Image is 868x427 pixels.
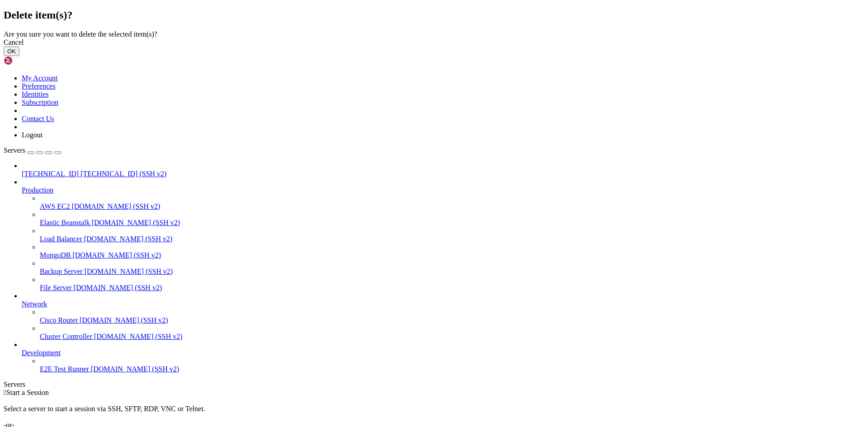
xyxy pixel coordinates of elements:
span: [DOMAIN_NAME] (SSH v2) [84,235,173,243]
h2: Delete item(s)? [4,9,864,21]
span: Network [22,300,47,308]
a: Servers [4,146,61,154]
span: Servers [4,146,25,154]
a: Development [22,349,864,357]
span: File Server [40,284,72,291]
div: Are you sure you want to delete the selected item(s)? [4,30,864,38]
span: [DOMAIN_NAME] (SSH v2) [92,219,180,226]
a: Backup Server [DOMAIN_NAME] (SSH v2) [40,267,864,276]
span: Backup Server [40,267,83,275]
span: [DOMAIN_NAME] (SSH v2) [72,202,160,210]
a: Contact Us [22,115,54,122]
li: AWS EC2 [DOMAIN_NAME] (SSH v2) [40,194,864,211]
span: Development [22,349,61,357]
span: [DOMAIN_NAME] (SSH v2) [72,251,161,259]
a: Elastic Beanstalk [DOMAIN_NAME] (SSH v2) [40,219,864,227]
li: MongoDB [DOMAIN_NAME] (SSH v2) [40,243,864,259]
span: MongoDB [40,251,71,259]
li: Development [22,341,864,373]
span: E2E Test Runner [40,365,89,373]
li: Cisco Router [DOMAIN_NAME] (SSH v2) [40,308,864,324]
span: [DOMAIN_NAME] (SSH v2) [74,284,162,291]
span: Load Balancer [40,235,82,243]
li: Cluster Controller [DOMAIN_NAME] (SSH v2) [40,324,864,341]
li: Network [22,292,864,341]
a: AWS EC2 [DOMAIN_NAME] (SSH v2) [40,202,864,211]
a: Production [22,186,864,194]
a: My Account [22,74,58,82]
li: E2E Test Runner [DOMAIN_NAME] (SSH v2) [40,357,864,373]
span: [DOMAIN_NAME] (SSH v2) [94,333,183,340]
span:  [4,389,6,396]
span: Cisco Router [40,316,78,324]
span: [DOMAIN_NAME] (SSH v2) [80,316,168,324]
div: Servers [4,380,864,389]
span: Elastic Beanstalk [40,219,90,226]
div: Cancel [4,38,864,47]
span: Start a Session [6,389,49,396]
img: Shellngn [4,56,56,65]
a: Logout [22,131,42,139]
li: File Server [DOMAIN_NAME] (SSH v2) [40,276,864,292]
a: MongoDB [DOMAIN_NAME] (SSH v2) [40,251,864,259]
a: Identities [22,90,49,98]
a: Subscription [22,99,58,106]
a: File Server [DOMAIN_NAME] (SSH v2) [40,284,864,292]
li: Load Balancer [DOMAIN_NAME] (SSH v2) [40,227,864,243]
button: OK [4,47,19,56]
li: Elastic Beanstalk [DOMAIN_NAME] (SSH v2) [40,211,864,227]
li: Backup Server [DOMAIN_NAME] (SSH v2) [40,259,864,276]
a: [TECHNICAL_ID] [TECHNICAL_ID] (SSH v2) [22,170,864,178]
a: Cisco Router [DOMAIN_NAME] (SSH v2) [40,316,864,324]
span: Cluster Controller [40,333,92,340]
a: Preferences [22,82,56,90]
li: Production [22,178,864,292]
span: [TECHNICAL_ID] (SSH v2) [80,170,166,178]
span: [DOMAIN_NAME] (SSH v2) [85,267,173,275]
a: Cluster Controller [DOMAIN_NAME] (SSH v2) [40,333,864,341]
li: [TECHNICAL_ID] [TECHNICAL_ID] (SSH v2) [22,162,864,178]
span: [TECHNICAL_ID] [22,170,79,178]
span: [DOMAIN_NAME] (SSH v2) [91,365,179,373]
span: AWS EC2 [40,202,70,210]
a: Network [22,300,864,308]
a: Load Balancer [DOMAIN_NAME] (SSH v2) [40,235,864,243]
a: E2E Test Runner [DOMAIN_NAME] (SSH v2) [40,365,864,373]
span: Production [22,186,53,194]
